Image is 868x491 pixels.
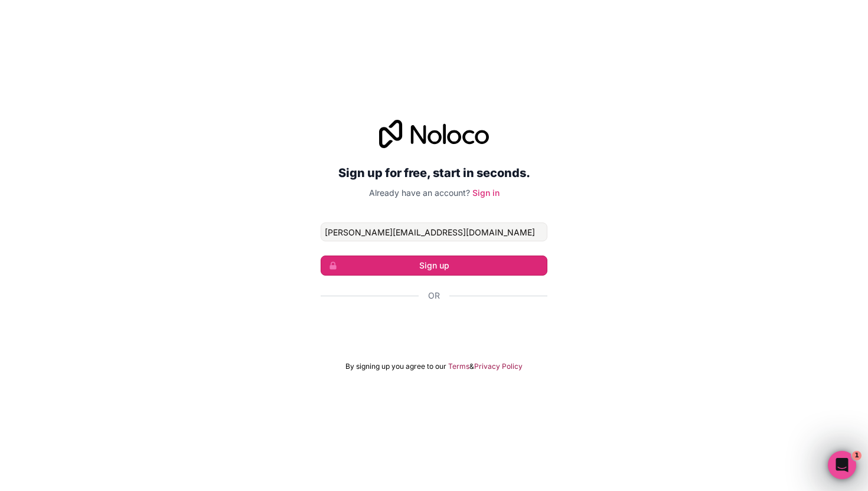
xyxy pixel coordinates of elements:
[321,256,547,276] button: Sign up
[474,362,523,371] a: Privacy Policy
[428,290,440,302] span: Or
[448,362,469,371] a: Terms
[369,188,470,198] span: Already have an account?
[472,188,500,198] a: Sign in
[321,162,547,184] h2: Sign up for free, start in seconds.
[828,451,856,479] iframe: Intercom live chat
[315,315,553,341] iframe: Sign in with Google Button
[469,362,474,371] span: &
[321,222,547,241] input: Email address
[345,362,446,371] span: By signing up you agree to our
[852,451,862,460] span: 1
